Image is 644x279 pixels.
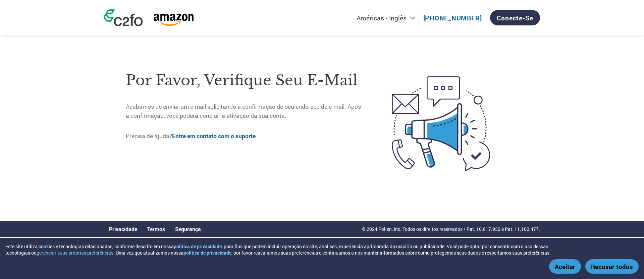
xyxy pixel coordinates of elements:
img: logotipo c2fo [104,9,143,26]
font: Recusar todos [591,262,633,271]
font: © 2024 Pollen, Inc. Todos os direitos reservados / Pat. 10.817.932 e Pat. 11.100.477. [362,226,540,232]
font: Conecte-se [497,14,533,22]
a: política de privacidade [183,250,231,256]
font: Por favor, verifique seu e-mail [126,71,358,89]
font: . Uma vez que atualizamos nossa [113,250,183,256]
button: Recusar todos [585,259,639,274]
button: Aceitar [549,259,581,274]
a: política de privacidade [174,243,222,250]
font: , por favor reavaliamos suas preferências e continuamos a nos manter informados sobre como proteg... [231,250,551,256]
a: Termos [147,225,165,232]
font: Precisa de ajuda? [126,132,172,140]
a: Conecte-se [490,10,540,25]
img: e-mail aberto [364,64,518,183]
font: Este site utiliza cookies e tecnologias relacionadas, conforme descrito em nossa [5,243,174,250]
a: [PHONE_NUMBER] [423,14,482,22]
button: gerenciar suas próprias preferências [37,250,113,256]
a: Segurança [175,225,201,232]
a: Privacidade [109,225,137,232]
font: Acabamos de enviar um e-mail solicitando a confirmação do seu endereço de e-mail. Após a confirma... [126,103,361,119]
a: Entre em contato com o suporte [172,132,256,140]
font: , para fins que podem incluir operação do site, análises, experiência aprimorada do usuário ou pu... [5,243,548,256]
font: Aceitar [555,262,575,271]
img: Amazon [153,14,194,26]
